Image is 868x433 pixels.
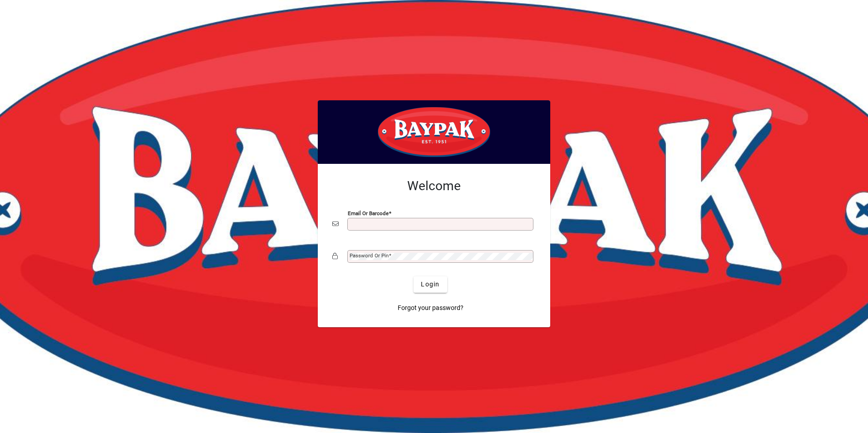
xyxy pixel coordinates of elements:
a: Forgot your password? [394,300,467,316]
h2: Welcome [332,178,536,194]
mat-label: Email or Barcode [348,210,389,216]
button: Login [414,276,447,293]
span: Login [421,280,439,289]
span: Forgot your password? [398,303,464,313]
mat-label: Password or Pin [350,252,389,259]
